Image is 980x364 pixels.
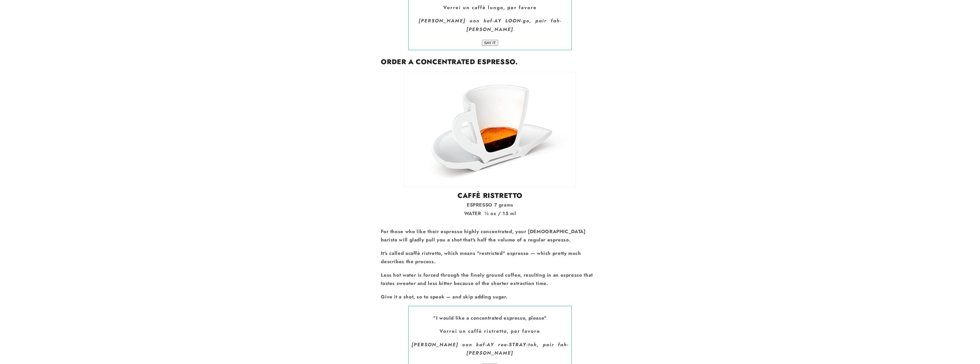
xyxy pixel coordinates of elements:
[381,293,599,301] p: Give it a shot, so to speak — and skip adding sugar.
[482,40,498,46] input: SAY IT
[411,327,569,336] p: Vorrei un caffè ristretto, per favore
[411,314,569,322] p: "I would like a concentrated espresso, please"
[381,57,599,66] h2: Order a concentrated espresso.
[381,191,599,200] h2: CAFFÈ RISTRETTO
[411,17,569,34] p: [PERSON_NAME] oon kaf-AY LOON-go, pair fah-[PERSON_NAME]
[381,201,599,218] p: ESPRESSO 7 grams WATER ½ oz / 15 ml
[411,3,569,12] p: Vorrei un caffè lungo, per favore
[381,271,599,288] p: Less hot water is forced through the finely ground coffee, resulting in an espresso that tastes s...
[404,72,576,187] img: To order a concentrated espresso with just half the usual amount of water, order a caffè ristretto
[381,249,599,266] p: It's called a , which means "restricted" espresso — which pretty much describes the process.
[411,341,569,357] p: [PERSON_NAME] oon kaf-AY ree-STRAY-toh, pair fah-[PERSON_NAME]
[408,250,441,257] strong: caffè ristretto
[381,227,599,244] p: For those who like their espresso highly concentrated, your [DEMOGRAPHIC_DATA] barista will gladl...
